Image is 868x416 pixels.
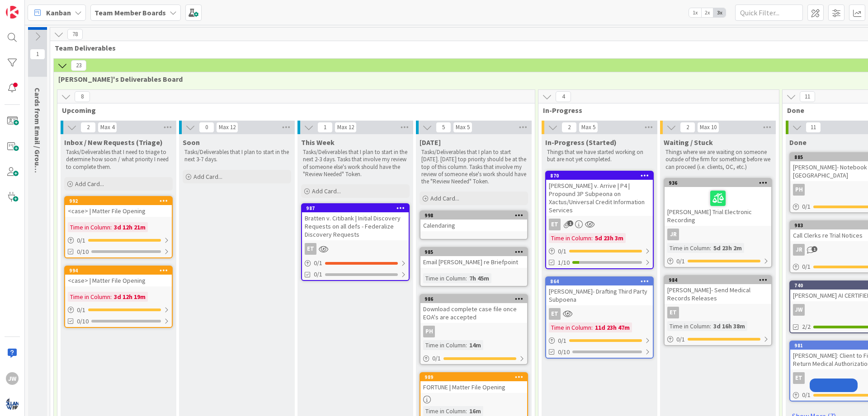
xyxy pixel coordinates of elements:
div: ET [665,307,771,318]
span: Waiting / Stuck [664,138,713,147]
div: 989 [420,373,527,381]
div: Time in Column [667,243,710,253]
div: 864 [550,278,653,285]
span: 1 [811,246,817,252]
div: JR [665,229,771,240]
div: JW [6,372,19,385]
span: Add Card... [193,173,222,181]
span: 0 / 1 [676,335,685,344]
div: 986 [420,295,527,303]
span: 0 [199,122,214,133]
div: 3d 16h 38m [711,321,747,331]
span: : [710,243,711,253]
span: 0/10 [558,347,570,357]
div: JR [793,244,805,256]
span: 78 [67,29,83,40]
img: avatar [6,397,19,410]
span: 1/10 [558,258,570,267]
div: ET [546,219,653,230]
p: Tasks/Deliverables that I plan to start in the next 3-7 days. [184,149,289,164]
img: Visit kanbanzone.com [6,6,19,19]
div: ET [302,243,409,255]
div: 7h 45m [467,273,491,283]
div: 0/1 [65,304,172,316]
div: 994<case> | Matter File Opening [65,266,172,286]
div: ET [793,372,805,384]
div: 0/1 [665,256,771,267]
span: 0/10 [77,317,89,326]
span: : [110,222,112,232]
div: 989FORTUNE | Matter File Opening [420,373,527,393]
div: 992<case> | Matter File Opening [65,197,172,217]
span: 5 [436,122,451,133]
span: Today [420,138,441,147]
span: : [466,340,467,350]
span: 11 [806,122,821,133]
span: 23 [71,60,86,71]
div: 985Email [PERSON_NAME] re Briefpoint [420,248,527,268]
span: 0 / 1 [314,258,322,268]
div: 0/1 [302,257,409,269]
div: Time in Column [423,406,466,416]
div: Time in Column [667,321,710,331]
span: 3x [713,8,726,17]
span: : [710,321,711,331]
div: 992 [65,197,172,205]
span: : [591,233,593,243]
span: 0 / 1 [802,390,811,400]
div: 989 [425,374,527,380]
div: 5d 23h 3m [593,233,626,243]
span: 0/10 [77,247,89,257]
div: 936[PERSON_NAME] Trial Electronic Recording [665,179,771,226]
span: Add Card... [312,187,341,195]
span: 0 / 1 [77,305,85,315]
span: 11 [800,91,815,102]
span: : [591,323,593,332]
div: 870 [550,173,653,179]
span: 8 [75,91,90,102]
div: <case> | Matter File Opening [65,275,172,286]
div: 936 [665,179,771,187]
div: 870 [546,172,653,180]
div: Time in Column [423,340,466,350]
div: [PERSON_NAME]- Drafting Third Party Subpoena [546,285,653,305]
span: 0/1 [314,270,322,279]
div: 936 [669,180,771,186]
span: 2 [80,122,96,133]
div: 985 [425,249,527,255]
div: Time in Column [68,292,110,302]
div: 994 [69,267,172,274]
span: : [466,273,467,283]
div: 985 [420,248,527,256]
div: 0/1 [546,335,653,346]
div: 998 [425,212,527,219]
div: 994 [65,266,172,275]
span: 2/2 [802,322,811,332]
div: 16m [467,406,483,416]
div: 984[PERSON_NAME]- Send Medical Records Releases [665,276,771,304]
div: 0/1 [420,353,527,364]
div: PH [423,326,435,337]
span: : [110,292,112,302]
span: Add Card... [75,180,104,188]
div: 992 [69,198,172,204]
div: Max 5 [581,125,595,130]
div: ET [546,308,653,320]
p: Tasks/Deliverables that I plan to start [DATE]. [DATE] top priority should be at the top of this ... [421,149,526,185]
span: Kanban [46,7,71,18]
div: ET [549,308,561,320]
div: 998 [420,211,527,220]
span: 2 [680,122,695,133]
div: Max 4 [100,125,114,130]
div: 987 [302,204,409,212]
span: 2x [701,8,713,17]
b: Team Member Boards [94,8,166,17]
div: Download complete case file once EOA's are accepted [420,303,527,323]
span: This Week [301,138,335,147]
div: [PERSON_NAME] Trial Electronic Recording [665,187,771,226]
span: 1 [317,122,333,133]
div: 3d 12h 21m [112,222,148,232]
span: Soon [183,138,200,147]
span: 0 / 1 [676,257,685,266]
div: Max 12 [219,125,236,130]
